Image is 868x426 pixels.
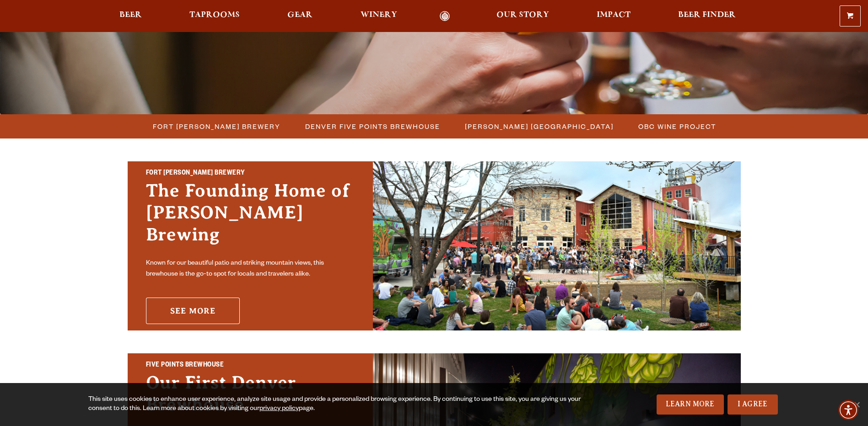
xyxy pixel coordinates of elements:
img: Fort Collins Brewery & Taproom' [373,161,741,330]
span: Gear [287,11,313,19]
h2: Five Points Brewhouse [146,360,355,372]
a: Learn More [657,394,724,415]
h3: The Founding Home of [PERSON_NAME] Brewing [146,180,355,255]
a: Beer Finder [672,11,742,21]
a: [PERSON_NAME] [GEOGRAPHIC_DATA] [459,120,618,133]
span: Taprooms [189,11,240,19]
a: OBC Wine Project [633,120,721,133]
a: Gear [281,11,318,21]
span: Denver Five Points Brewhouse [305,120,440,133]
div: Accessibility Menu [838,400,858,420]
a: See More [146,298,240,324]
a: Odell Home [428,11,462,21]
h2: Fort [PERSON_NAME] Brewery [146,168,355,180]
span: Fort [PERSON_NAME] Brewery [153,120,280,133]
div: This site uses cookies to enhance user experience, analyze site usage and provide a personalized ... [88,395,582,414]
a: privacy policy [259,405,299,413]
a: Taprooms [183,11,246,21]
a: Impact [591,11,636,21]
a: Fort [PERSON_NAME] Brewery [147,120,285,133]
a: Winery [355,11,403,21]
span: Impact [597,11,631,19]
a: Beer [113,11,148,21]
span: [PERSON_NAME] [GEOGRAPHIC_DATA] [465,120,614,133]
span: Beer Finder [678,11,736,19]
span: Our Story [496,11,549,19]
span: OBC Wine Project [638,120,716,133]
a: Our Story [491,11,555,21]
h3: Our First Denver Brewhouse [146,372,355,425]
span: Beer [119,11,142,19]
span: Winery [361,11,397,19]
a: Denver Five Points Brewhouse [300,120,445,133]
p: Known for our beautiful patio and striking mountain views, this brewhouse is the go-to spot for l... [146,258,355,280]
a: I Agree [728,394,778,415]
